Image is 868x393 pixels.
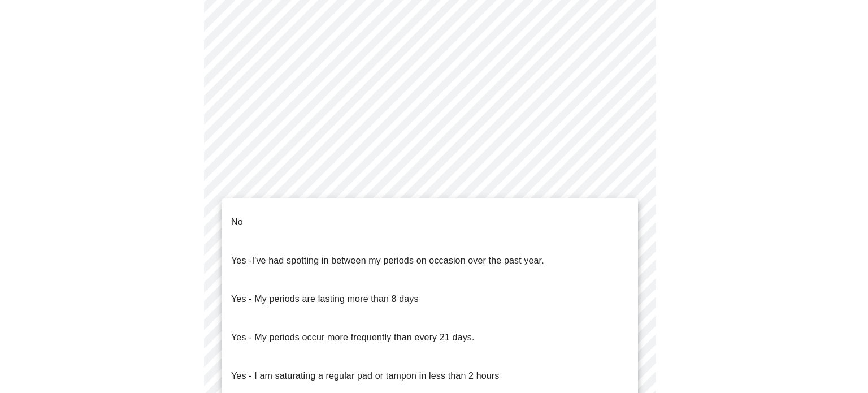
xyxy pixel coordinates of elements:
[231,369,499,383] p: Yes - I am saturating a regular pad or tampon in less than 2 hours
[231,331,475,344] p: Yes - My periods occur more frequently than every 21 days.
[231,292,419,306] p: Yes - My periods are lasting more than 8 days
[231,254,544,267] p: Yes -
[252,256,544,265] span: I've had spotting in between my periods on occasion over the past year.
[231,215,243,229] p: No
